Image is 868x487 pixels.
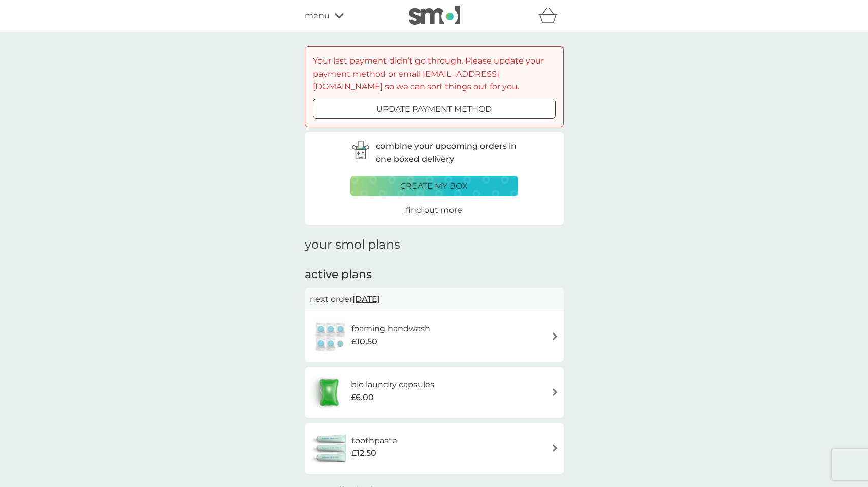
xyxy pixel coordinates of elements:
span: £6.00 [351,391,374,404]
h2: active plans [305,267,564,283]
img: arrow right [551,388,559,396]
p: next order [310,293,559,306]
span: £10.50 [351,335,377,348]
span: £12.50 [351,447,376,460]
img: toothpaste [310,431,351,466]
h1: your smol plans [305,237,564,252]
span: Your last payment didn’t go through. Please update your payment method or email [EMAIL_ADDRESS][D... [313,56,544,92]
button: create my box [350,176,518,196]
img: smol [409,6,460,25]
p: update payment method [376,103,492,116]
h6: toothpaste [351,434,397,447]
img: arrow right [551,444,559,452]
span: find out more [406,205,462,215]
h6: bio laundry capsules [351,378,434,391]
h6: foaming handwash [351,322,430,336]
div: basket [538,6,564,26]
p: create my box [400,179,468,193]
span: [DATE] [352,289,380,309]
img: arrow right [551,332,559,340]
a: find out more [406,204,462,217]
button: update payment method [313,99,556,119]
img: bio laundry capsules [310,375,348,410]
p: combine your upcoming orders in one boxed delivery [376,140,518,166]
span: menu [305,9,330,22]
img: foaming handwash [310,319,351,354]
